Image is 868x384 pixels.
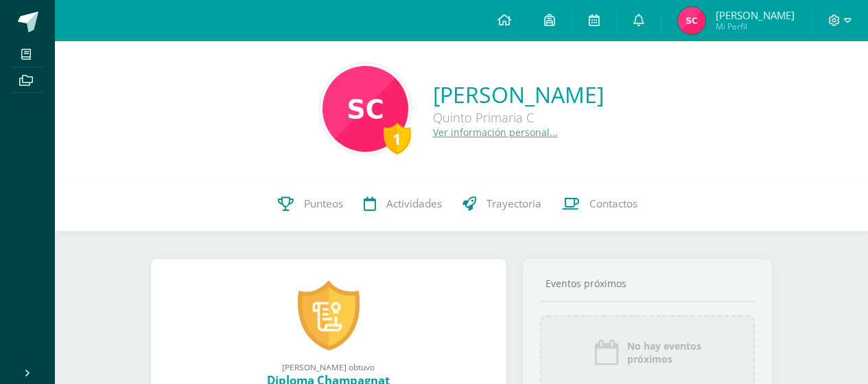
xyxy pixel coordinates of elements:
[353,177,452,231] a: Actividades
[268,177,353,231] a: Punteos
[678,7,705,34] img: 99416250dcdc752fac264ccec5d91b7d.png
[433,80,604,109] a: [PERSON_NAME]
[589,196,637,211] span: Contactos
[486,196,541,211] span: Trayectoria
[540,277,755,290] div: Eventos próximos
[452,177,552,231] a: Trayectoria
[593,339,620,366] img: event_icon.png
[165,361,493,372] div: [PERSON_NAME] obtuvo
[552,177,648,231] a: Contactos
[433,109,604,126] div: Quinto Primaria C
[627,339,701,365] span: No hay eventos próximos
[716,21,795,32] span: Mi Perfil
[322,66,408,152] img: 5d54cf0c4bc6823638986204d87c3db6.png
[386,196,442,211] span: Actividades
[304,196,343,211] span: Punteos
[433,126,558,139] a: Ver información personal...
[384,123,411,155] div: 1
[716,8,795,22] span: [PERSON_NAME]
